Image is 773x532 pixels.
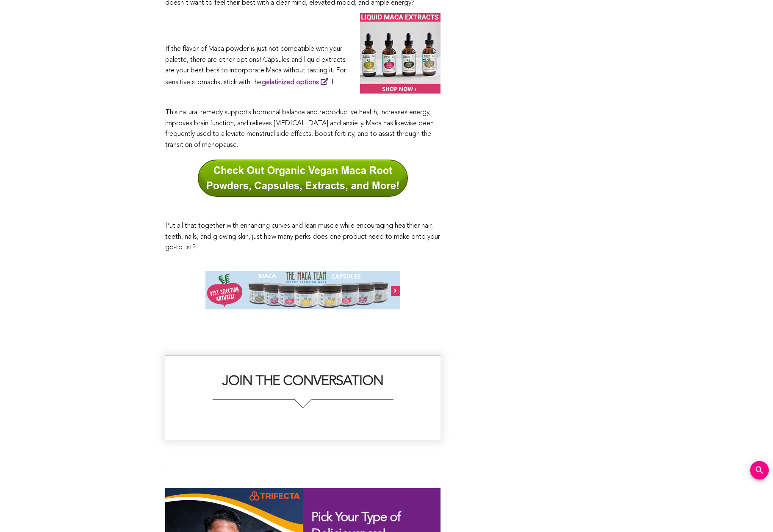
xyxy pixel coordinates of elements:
a: gelatinized options [262,79,332,86]
h2: JOIN THE CONVERSATION [174,373,432,399]
p: . [165,468,441,473]
img: Maca-Team-Liquid-Maca-Extracts-190x190 [360,13,441,94]
strong: ! [262,79,334,86]
span: Put all that together with enhancing curves and lean muscle while encouraging healthier hair, tee... [165,223,440,251]
span: If the flavor of Maca powder is just not compatible with your palette, there are other options! C... [165,46,346,86]
img: Check Out Organic Vegan Maca Root Powders, Capsules, Extracts, and More! [198,160,408,197]
span: This natural remedy supports hormonal balance and reproductive health, increases energy, improves... [165,109,434,149]
img: Maca-Team-Capsules-Banner-Ad [205,271,400,309]
iframe: Chat Widget [731,491,773,532]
